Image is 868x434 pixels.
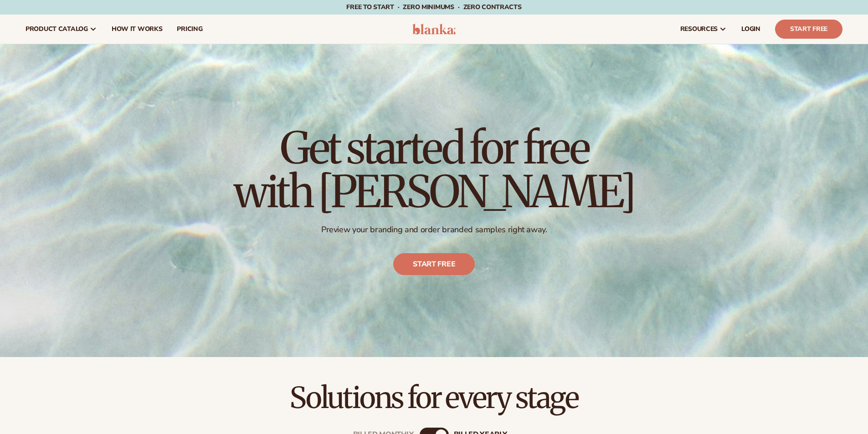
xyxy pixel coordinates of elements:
span: LOGIN [741,26,760,33]
h1: Get started for free with [PERSON_NAME] [234,126,635,214]
span: pricing [177,26,202,33]
a: LOGIN [734,15,768,44]
span: How It Works [112,26,163,33]
span: resources [680,26,718,33]
a: pricing [169,15,210,44]
a: product catalog [18,15,104,44]
a: Start Free [775,20,842,39]
span: Free to start · ZERO minimums · ZERO contracts [346,3,521,11]
p: Preview your branding and order branded samples right away. [234,225,635,235]
img: logo [412,24,456,35]
h2: Solutions for every stage [26,383,842,413]
a: Start free [393,253,475,275]
a: How It Works [104,15,170,44]
a: resources [673,15,734,44]
span: product catalog [26,26,88,33]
